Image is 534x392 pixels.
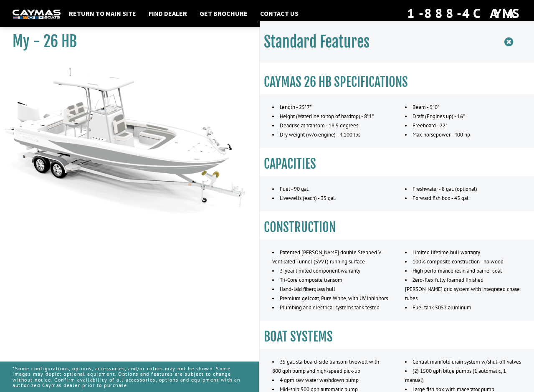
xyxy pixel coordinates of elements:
div: 1-888-4CAYMAS [407,4,521,23]
li: Tri-Core composite transom [272,276,389,285]
h3: CAYMAS 26 HB SPECIFICATIONS [264,74,530,90]
li: Fuel - 90 gal. [272,185,389,194]
a: Return to main site [65,8,140,19]
li: 35 gal. starboard-side transom livewell with 800 gph pump and high-speed pick-up [272,357,389,376]
li: 3-year limited component warranty [272,266,389,276]
li: Fuel tank 5052 aluminum [405,303,521,312]
li: Premium gelcoat, Pure White, with UV inhibitors [272,294,389,303]
li: Hand-laid fiberglass hull [272,285,389,294]
li: High performance resin and barrier coat [405,266,521,276]
h2: Standard Features [264,33,369,51]
p: *Some configurations, options, accessories, and/or colors may not be shown. Some images may depic... [13,362,246,392]
h1: My - 26 HB [13,32,238,51]
li: 4 gpm raw water washdown pump [272,376,389,385]
li: Freeboard - 22" [405,121,521,130]
h3: CAPACITIES [264,156,530,172]
li: Forward fish box - 45 gal. [405,194,521,203]
li: Beam - 9' 0" [405,103,521,112]
li: Height (Waterline to top of hardtop) - 8' 1" [272,112,389,121]
h3: CONSTRUCTION [264,220,530,235]
li: Livewells (each) - 35 gal. [272,194,389,203]
li: Freshwater - 8 gal. (optional) [405,185,521,194]
li: Zero-flex fully foamed finished [PERSON_NAME] grid system with integrated chase tubes [405,276,521,303]
img: white-logo-c9c8dbefe5ff5ceceb0f0178aa75bf4bb51f6bca0971e226c86eb53dfe498488.png [13,10,61,18]
li: Draft (Engines up) - 16" [405,112,521,121]
li: Dry weight (w/o engine) - 4,100 lbs [272,130,389,139]
li: Limited lifetime hull warranty [405,248,521,257]
li: Deadrise at transom - 18.5 degrees [272,121,389,130]
h3: BOAT SYSTEMS [264,329,530,344]
a: Find Dealer [144,8,191,19]
li: Central manifold drain system w/shut-off valves [405,357,521,367]
li: Max horsepower - 400 hp [405,130,521,139]
li: (2) 1500 gph bilge pumps (1 automatic, 1 manual) [405,367,521,385]
li: Plumbing and electrical systems tank tested [272,303,389,312]
li: 100% composite construction - no wood [405,257,521,266]
a: Get Brochure [195,8,252,19]
li: Patented [PERSON_NAME] double Stepped V Ventilated Tunnel (SVVT) running surface [272,248,389,266]
li: Length - 25' 7" [272,103,389,112]
a: Contact Us [256,8,303,19]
